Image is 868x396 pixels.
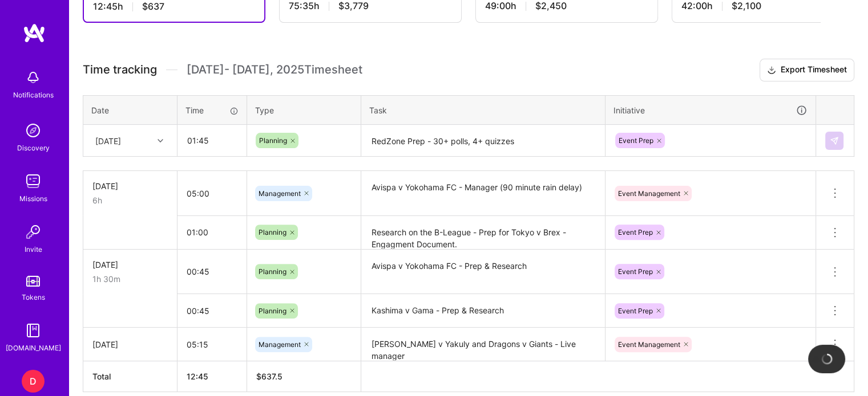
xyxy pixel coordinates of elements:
[618,228,653,236] span: Event Prep
[247,95,361,125] th: Type
[618,307,653,315] span: Event Prep
[177,178,247,209] input: HH:MM
[177,329,247,360] input: HH:MM
[362,295,604,326] textarea: Kashima v Gama - Prep & Research
[178,125,246,156] input: HH:MM
[259,189,301,198] span: Management
[13,89,54,101] div: Notifications
[185,104,239,116] div: Time
[259,307,286,315] span: Planning
[618,340,680,349] span: Event Management
[92,180,168,192] div: [DATE]
[22,119,45,142] img: discovery
[821,353,833,365] img: loading
[92,338,168,350] div: [DATE]
[22,170,45,193] img: teamwork
[259,340,301,349] span: Management
[259,228,286,236] span: Planning
[362,329,604,360] textarea: [PERSON_NAME] v Yakuly and Dragons v Giants - Live manager
[25,243,42,255] div: Invite
[613,104,808,117] div: Initiative
[83,63,157,77] span: Time tracking
[618,267,653,276] span: Event Prep
[22,66,45,89] img: bell
[23,23,46,43] img: logo
[177,217,247,247] input: HH:MM
[6,342,61,354] div: [DOMAIN_NAME]
[22,370,45,393] div: D
[177,296,247,326] input: HH:MM
[22,221,45,243] img: Invite
[177,361,247,392] th: 12:45
[830,136,839,145] img: Submit
[825,132,845,150] div: null
[256,371,282,381] span: $ 637.5
[95,134,121,146] div: [DATE]
[93,1,255,13] div: 12:45 h
[259,267,286,276] span: Planning
[362,217,604,248] textarea: Research on the B-League - Prep for Tokyo v Brex - Engagment Document.
[19,370,47,393] a: D
[17,142,50,154] div: Discovery
[362,172,604,215] textarea: Avispa v Yokohama FC - Manager (90 minute rain delay)
[187,63,362,77] span: [DATE] - [DATE] , 2025 Timesheet
[361,95,605,125] th: Task
[177,256,247,287] input: HH:MM
[92,259,168,271] div: [DATE]
[158,138,163,144] i: icon Chevron
[26,276,40,287] img: tokens
[767,64,776,76] i: icon Download
[83,361,177,392] th: Total
[362,126,604,156] textarea: RedZone Prep - 30+ polls, 4+ quizzes
[22,319,45,342] img: guide book
[92,273,168,285] div: 1h 30m
[19,193,47,205] div: Missions
[92,194,168,206] div: 6h
[259,136,287,145] span: Planning
[83,95,177,125] th: Date
[362,251,604,293] textarea: Avispa v Yokohama FC - Prep & Research
[142,1,164,13] span: $637
[760,59,854,81] button: Export Timesheet
[22,291,45,303] div: Tokens
[618,189,680,198] span: Event Management
[619,136,653,145] span: Event Prep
